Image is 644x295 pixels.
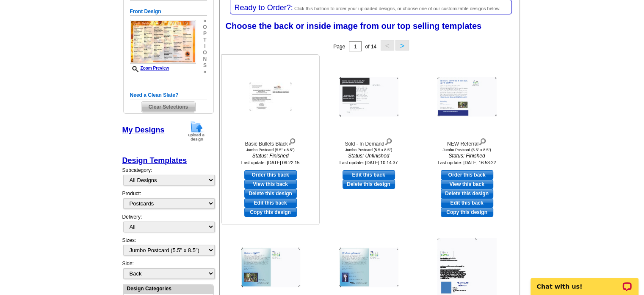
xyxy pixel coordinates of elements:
span: Page [333,44,345,50]
div: Design Categories [124,284,213,292]
div: Sizes: [122,236,214,260]
span: s [203,62,207,69]
a: Delete this design [441,189,493,198]
div: Side: [122,260,214,280]
a: edit this design [244,198,297,208]
img: small-thumb.jpg [130,20,196,64]
a: View this back [244,180,297,189]
button: < [381,40,394,51]
a: View this back [441,180,493,189]
span: n [203,56,207,62]
small: Last update: [DATE] 10:14:37 [340,160,398,165]
a: Copy this design [441,208,493,217]
div: Jumbo Postcard (5.5" x 8.5") [224,148,317,152]
i: Status: Finished [224,152,317,160]
a: edit this design [441,198,493,208]
a: Delete this design [343,180,395,189]
div: Sold - In Demand [322,136,415,148]
h5: Front Design [130,8,207,16]
a: Delete this design [244,189,297,198]
div: Delivery: [122,213,214,236]
small: Last update: [DATE] 06:22:15 [241,160,300,165]
img: Basic Bullets Black [249,83,292,111]
i: Status: Unfinished [322,152,415,160]
span: Choose the back or inside image from our top selling templates [226,21,482,31]
span: » [203,18,207,24]
div: Jumbo Postcard (5.5 x 8.5") [322,148,415,152]
span: p [203,31,207,37]
span: » [203,69,207,75]
img: view design details [288,136,296,146]
div: Jumbo Postcard (5.5" x 8.5") [420,148,514,152]
div: Subcategory: [122,166,214,190]
a: My Designs [122,126,165,134]
button: > [395,40,409,51]
a: use this design [343,170,395,180]
img: Sold - In Demand [339,77,398,117]
i: Status: Finished [420,152,514,160]
a: use this design [244,170,297,180]
span: o [203,50,207,56]
div: NEW Referral [420,136,514,148]
a: Design Templates [122,156,187,165]
img: NEW Thank You Referral [339,248,398,287]
span: Click this balloon to order your uploaded designs, or choose one of our customizable designs below. [294,6,500,11]
span: Ready to Order?: [235,3,293,12]
span: of 14 [365,44,376,50]
img: Thank You Referral [241,248,300,287]
span: o [203,24,207,31]
h5: Need a Clean Slate? [130,91,207,99]
img: upload-design [185,120,207,142]
a: Copy this design [244,208,297,217]
img: NEW Referral [437,77,497,117]
a: Zoom Preview [130,66,169,70]
span: i [203,43,207,50]
div: Basic Bullets Black [224,136,317,148]
img: view design details [384,136,392,146]
iframe: LiveChat chat widget [525,268,644,295]
a: use this design [441,170,493,180]
span: t [203,37,207,43]
small: Last update: [DATE] 16:53:22 [438,160,496,165]
div: Product: [122,190,214,213]
img: view design details [478,136,486,146]
span: Clear Selections [141,102,195,112]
